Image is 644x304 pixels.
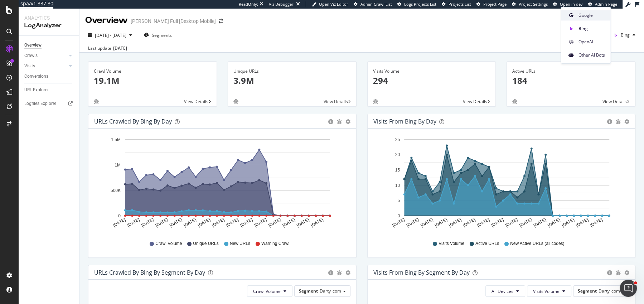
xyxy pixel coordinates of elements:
div: bug [616,119,621,124]
div: URLs Crawled by Bing By Segment By Day [94,269,205,276]
span: Bing [578,25,605,32]
text: [DATE] [239,217,253,228]
text: [DATE] [476,217,490,228]
text: 0 [118,213,121,218]
svg: A chart. [373,134,630,234]
span: Darty_com [599,288,620,294]
button: All Devices [485,285,525,297]
div: Last update [88,45,127,52]
a: Logfiles Explorer [24,100,74,107]
text: [DATE] [561,217,575,228]
div: bug [373,99,378,104]
span: View Details [463,98,487,105]
text: 15 [395,168,400,173]
div: Active URLs [512,68,630,74]
a: Admin Crawl List [354,1,392,7]
a: Logs Projects List [397,1,436,7]
a: Project Page [476,1,507,7]
text: [DATE] [197,217,211,228]
svg: A chart. [94,134,350,234]
div: Visits Volume [373,68,490,74]
div: circle-info [328,270,333,275]
div: Logfiles Explorer [24,100,56,107]
text: [DATE] [434,217,448,228]
div: Visits from Bing By Segment By Day [373,269,470,276]
text: [DATE] [518,217,533,228]
span: Google [578,12,605,19]
div: Overview [24,42,42,49]
text: 5 [397,198,400,203]
span: Segment [578,288,597,294]
div: gear [345,119,350,124]
span: Warning Crawl [261,241,289,247]
span: Project Settings [519,1,548,7]
div: LogAnalyzer [24,21,73,30]
span: Visits Volume [439,241,464,247]
div: Visits [24,62,35,70]
text: [DATE] [405,217,420,228]
text: [DATE] [140,217,155,228]
div: bug [512,99,517,104]
span: Open in dev [560,1,583,7]
text: [DATE] [547,217,561,228]
div: Crawls [24,52,38,59]
text: [DATE] [296,217,310,228]
div: gear [624,270,629,275]
div: circle-info [607,119,612,124]
div: URLs Crawled by Bing by day [94,118,172,125]
text: [DATE] [532,217,547,228]
button: Crawl Volume [247,285,292,297]
button: Bing [611,29,638,41]
div: Visits from Bing by day [373,118,436,125]
a: Projects List [442,1,471,7]
div: bug [337,119,342,124]
span: Other AI Bots [578,52,605,58]
a: Crawls [24,52,67,59]
text: [DATE] [504,217,518,228]
button: Segments [141,29,175,41]
span: View Details [184,98,208,105]
a: Admin Page [588,1,617,7]
span: Open Viz Editor [319,1,348,7]
p: 19.1M [94,74,211,87]
div: Unique URLs [233,68,351,74]
text: [DATE] [169,217,183,228]
text: [DATE] [462,217,476,228]
div: [PERSON_NAME] Full [Desktop Mobile] [131,18,216,25]
iframe: Intercom live chat [620,280,637,297]
p: 184 [512,74,630,87]
span: New URLs [230,241,250,247]
a: Project Settings [512,1,548,7]
div: bug [94,99,99,104]
span: Logs Projects List [404,1,436,7]
div: bug [337,270,342,275]
text: [DATE] [575,217,589,228]
text: 1M [115,163,121,168]
div: URL Explorer [24,86,49,94]
text: 20 [395,153,400,158]
span: Active URLs [475,241,499,247]
text: [DATE] [126,217,141,228]
div: circle-info [328,119,333,124]
a: URL Explorer [24,86,74,94]
text: [DATE] [267,217,282,228]
span: Admin Page [595,1,617,7]
div: gear [624,119,629,124]
div: arrow-right-arrow-left [219,19,223,24]
text: 500K [111,188,121,193]
span: Visits Volume [533,288,560,294]
text: [DATE] [589,217,603,228]
a: Open Viz Editor [312,1,348,7]
button: Visits Volume [527,285,571,297]
p: 294 [373,74,490,87]
text: [DATE] [282,217,296,228]
text: [DATE] [420,217,434,228]
text: [DATE] [183,217,197,228]
span: Crawl Volume [155,241,182,247]
div: ReadOnly: [239,1,258,7]
text: 1.5M [111,137,121,142]
a: Conversions [24,73,74,80]
div: [DATE] [113,45,127,52]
